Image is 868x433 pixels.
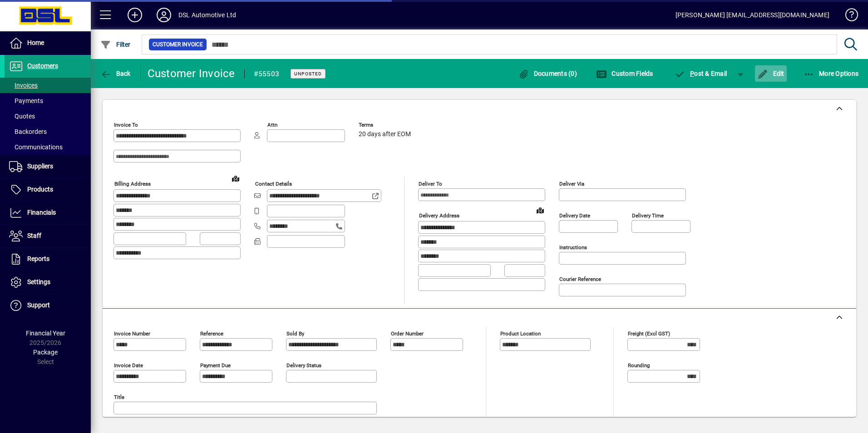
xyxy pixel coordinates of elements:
button: More Options [801,65,861,82]
mat-label: Delivery status [286,362,321,369]
a: Suppliers [5,155,91,178]
mat-label: Reference [200,330,223,337]
app-page-header-button: Back [91,65,141,82]
a: Communications [5,139,91,155]
a: Invoices [5,78,91,93]
span: 20 days after EOM [359,131,411,138]
span: Custom Fields [596,70,653,77]
mat-label: Title [114,394,124,400]
a: Home [5,32,91,54]
mat-label: Instructions [559,244,587,251]
span: Customers [27,62,58,69]
div: #55503 [254,67,280,81]
mat-label: Payment due [200,362,231,369]
mat-label: Order number [391,330,424,337]
span: Unposted [294,71,322,77]
span: Quotes [9,113,35,120]
a: Staff [5,225,91,247]
span: Package [33,349,58,356]
a: Payments [5,93,91,108]
a: Financials [5,202,91,224]
mat-label: Attn [267,122,277,128]
a: Support [5,294,91,317]
mat-label: Delivery date [559,212,590,219]
a: Quotes [5,108,91,124]
button: Profile [149,7,178,23]
a: Reports [5,248,91,271]
span: Communications [9,143,63,151]
span: Reports [27,255,49,262]
a: View on map [228,171,243,186]
a: Settings [5,271,91,294]
span: Documents (0) [518,70,577,77]
mat-label: Product location [500,330,541,337]
mat-label: Sold by [286,330,304,337]
button: Custom Fields [594,65,656,82]
span: Staff [27,232,41,239]
span: P [690,70,694,77]
mat-label: Rounding [628,362,650,369]
span: Customer Invoice [153,40,203,49]
mat-label: Deliver via [559,181,584,187]
a: View on map [533,203,547,217]
span: Invoices [9,82,38,89]
span: Products [27,186,53,193]
span: Home [27,39,44,46]
button: Post & Email [670,65,732,82]
a: Products [5,178,91,201]
button: Back [98,65,133,82]
span: Edit [757,70,784,77]
button: Filter [98,36,133,53]
mat-label: Invoice date [114,362,143,369]
mat-label: Invoice To [114,122,138,128]
span: More Options [804,70,859,77]
button: Edit [755,65,787,82]
mat-label: Invoice number [114,330,150,337]
a: Knowledge Base [838,2,857,31]
span: Payments [9,97,43,104]
span: Support [27,301,50,309]
span: Financial Year [26,330,65,337]
a: Backorders [5,124,91,139]
button: Add [120,7,149,23]
div: DSL Automotive Ltd [178,8,236,22]
span: Settings [27,278,50,285]
div: [PERSON_NAME] [EMAIL_ADDRESS][DOMAIN_NAME] [676,8,829,22]
span: Filter [100,41,131,48]
span: ost & Email [675,70,727,77]
span: Financials [27,209,56,216]
span: Backorders [9,128,47,135]
mat-label: Courier Reference [559,276,601,282]
span: Back [100,70,131,77]
mat-label: Delivery time [632,212,664,219]
button: Documents (0) [516,65,579,82]
mat-label: Deliver To [419,181,442,187]
mat-label: Freight (excl GST) [628,330,670,337]
div: Customer Invoice [148,66,235,81]
span: Terms [359,122,413,128]
span: Suppliers [27,162,53,170]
